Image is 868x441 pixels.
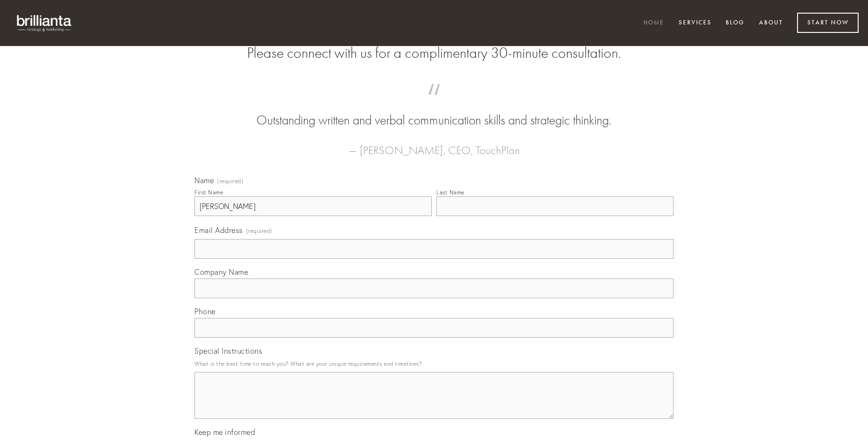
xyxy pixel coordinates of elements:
span: Phone [194,307,216,316]
h2: Please connect with us for a complimentary 30-minute consultation. [194,44,674,62]
p: What is the best time to reach you? What are your unique requirements and timelines? [194,357,674,370]
figcaption: — [PERSON_NAME], CEO, TouchPlan [209,130,659,160]
span: Email Address [194,225,243,235]
div: Last Name [436,189,465,196]
a: Home [637,15,670,31]
span: “ [209,93,659,111]
span: Special Instructions [194,346,262,356]
a: Services [673,15,718,31]
span: Name [194,176,214,185]
blockquote: Outstanding written and verbal communication skills and strategic thinking. [209,93,659,130]
span: Company Name [194,267,248,277]
span: (required) [246,224,272,237]
a: Blog [720,15,751,31]
span: Keep me informed [194,427,255,437]
a: About [753,15,789,31]
img: brillianta - research, strategy, marketing [9,9,80,37]
div: First Name [194,189,223,196]
a: Start Now [797,13,859,33]
span: (required) [217,178,243,184]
